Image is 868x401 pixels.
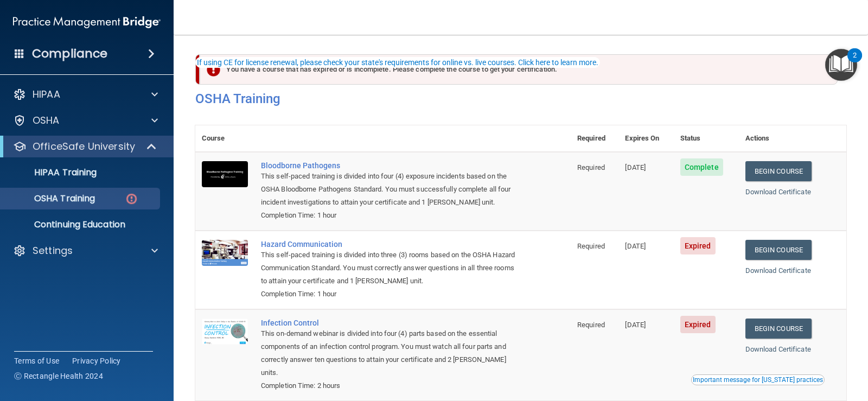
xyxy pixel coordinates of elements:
h4: Compliance [32,46,107,61]
img: danger-circle.6113f641.png [125,192,138,206]
span: Required [577,163,605,171]
th: Required [571,125,618,152]
div: Completion Time: 1 hour [261,288,516,301]
a: Infection Control [261,319,516,327]
a: HIPAA [13,88,158,101]
span: [DATE] [625,242,646,250]
div: Completion Time: 2 hours [261,379,516,392]
img: exclamation-circle-solid-danger.72ef9ffc.png [207,63,220,77]
a: OSHA [13,114,158,127]
p: HIPAA Training [7,167,97,178]
span: [DATE] [625,321,646,329]
a: Download Certificate [745,266,811,275]
div: You have a course that has expired or is incomplete. Please complete the course to get your certi... [200,54,838,85]
span: Ⓒ Rectangle Health 2024 [14,371,103,381]
th: Status [674,125,739,152]
th: Actions [739,125,846,152]
span: [DATE] [625,163,646,171]
p: HIPAA [33,88,60,101]
div: 2 [853,55,857,69]
a: Privacy Policy [72,355,121,366]
p: Continuing Education [7,219,155,230]
button: If using CE for license renewal, please check your state's requirements for online vs. live cours... [195,57,600,68]
a: Download Certificate [745,188,811,196]
p: OSHA [33,114,60,127]
a: Terms of Use [14,355,59,366]
a: Begin Course [745,240,812,260]
p: OSHA Training [7,193,95,204]
span: Complete [680,158,723,176]
a: OfficeSafe University [13,140,157,153]
div: Important message for [US_STATE] practices [693,377,823,383]
button: Open Resource Center, 2 new notifications [825,49,857,81]
a: Begin Course [745,319,812,339]
p: Settings [33,244,73,257]
span: Required [577,242,605,250]
a: Settings [13,244,158,257]
button: Read this if you are a dental practitioner in the state of CA [691,374,825,385]
th: Course [195,125,254,152]
a: Begin Course [745,161,812,181]
div: This on-demand webinar is divided into four (4) parts based on the essential components of an inf... [261,327,516,379]
a: Hazard Communication [261,240,516,249]
div: This self-paced training is divided into three (3) rooms based on the OSHA Hazard Communication S... [261,249,516,288]
div: Completion Time: 1 hour [261,209,516,222]
img: PMB logo [13,11,161,33]
a: Download Certificate [745,345,811,353]
span: Required [577,321,605,329]
a: Bloodborne Pathogens [261,161,516,170]
span: Expired [680,316,716,333]
div: This self-paced training is divided into four (4) exposure incidents based on the OSHA Bloodborne... [261,170,516,209]
h4: OSHA Training [195,91,846,106]
span: Expired [680,237,716,254]
p: OfficeSafe University [33,140,135,153]
th: Expires On [618,125,673,152]
div: If using CE for license renewal, please check your state's requirements for online vs. live cours... [197,59,598,66]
